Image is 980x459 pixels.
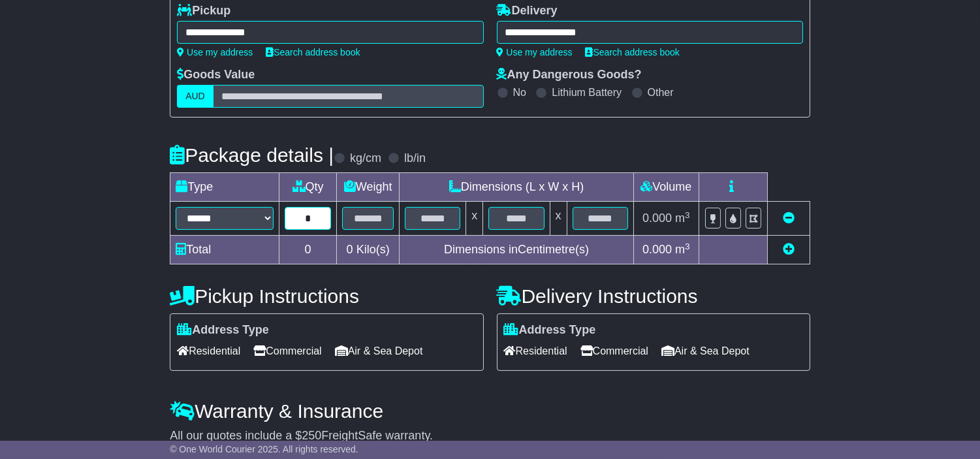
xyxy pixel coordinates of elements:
[337,236,400,264] td: Kilo(s)
[497,47,573,57] a: Use my address
[404,151,426,166] label: lb/in
[513,86,526,99] label: No
[253,341,321,361] span: Commercial
[170,400,810,422] h4: Warranty & Insurance
[279,236,337,264] td: 0
[400,173,634,202] td: Dimensions (L x W x H)
[170,285,483,307] h4: Pickup Instructions
[586,47,680,57] a: Search address book
[466,202,483,236] td: x
[685,242,690,251] sup: 3
[302,429,321,442] span: 250
[675,212,690,225] span: m
[497,68,642,82] label: Any Dangerous Goods?
[350,151,381,166] label: kg/cm
[177,47,253,57] a: Use my address
[177,4,230,18] label: Pickup
[170,429,810,443] div: All our quotes include a $ FreightSafe warranty.
[675,243,690,256] span: m
[550,202,567,236] td: x
[170,236,279,264] td: Total
[497,4,558,18] label: Delivery
[266,47,360,57] a: Search address book
[177,341,240,361] span: Residential
[400,236,634,264] td: Dimensions in Centimetre(s)
[633,173,699,202] td: Volume
[783,243,795,256] a: Add new item
[783,212,795,225] a: Remove this item
[552,86,622,99] label: Lithium Battery
[177,68,255,82] label: Goods Value
[170,144,334,166] h4: Package details |
[170,173,279,202] td: Type
[685,210,690,220] sup: 3
[337,173,400,202] td: Weight
[497,285,810,307] h4: Delivery Instructions
[661,341,750,361] span: Air & Sea Depot
[580,341,648,361] span: Commercial
[642,212,672,225] span: 0.000
[504,323,596,338] label: Address Type
[279,173,337,202] td: Qty
[177,85,213,108] label: AUD
[177,323,269,338] label: Address Type
[504,341,567,361] span: Residential
[347,243,353,256] span: 0
[335,341,423,361] span: Air & Sea Depot
[170,444,358,454] span: © One World Courier 2025. All rights reserved.
[642,243,672,256] span: 0.000
[648,86,674,99] label: Other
